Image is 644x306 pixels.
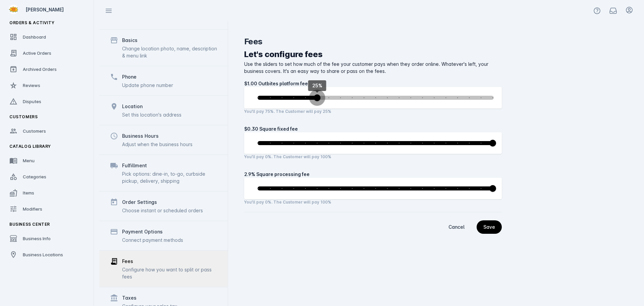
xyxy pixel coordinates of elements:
span: 25% [312,82,322,89]
a: Business Locations [4,247,90,262]
span: Menu [23,158,35,163]
div: Payment Options [122,228,163,236]
a: Items [4,185,90,200]
button: Cancel [442,220,471,234]
div: Business Hours [122,132,159,140]
a: Active Orders [4,46,90,60]
mat-label: 2.9% Square processing fee [244,171,310,178]
span: Items [23,190,34,195]
div: Set this location's address [122,111,181,118]
div: Change location photo, name, description & menu link [122,45,217,59]
div: You'll pay 75%. The Customer will pay 25% [244,108,502,115]
a: Reviews [4,78,90,93]
span: Business Locations [23,252,63,257]
a: Customers [4,124,90,138]
a: Dashboard [4,30,90,44]
div: Fees [122,257,133,265]
span: Catalog Library [9,144,51,149]
div: Update phone number [122,82,173,89]
span: Modifiers [23,206,42,212]
div: Use the sliders to set how much of the fee your customer pays when they order online. Whatever's ... [244,60,502,75]
mat-label: $1.00 Outbites platform fee [244,80,308,87]
div: Fulfillment [122,162,147,170]
a: Business Info [4,231,90,246]
span: Customers [9,114,38,119]
div: Taxes [122,294,137,302]
div: Pick options: dine-in, to-go, curbside pickup, delivery, shipping [122,170,217,184]
a: Menu [4,153,90,168]
span: Customers [23,128,46,134]
span: Archived Orders [23,67,57,72]
span: Business Info [23,236,51,241]
a: Categories [4,169,90,184]
div: Fees [244,38,263,46]
a: Archived Orders [4,62,90,77]
div: Save [483,225,495,229]
div: You'll pay 0%. The Customer will pay 100% [244,154,502,160]
span: Reviews [23,83,40,88]
span: Disputes [23,99,41,104]
button: continue [477,220,502,234]
span: Categories [23,174,46,179]
div: You'll pay 0%. The Customer will pay 100% [244,199,502,205]
div: Configure how you want to split or pass fees [122,266,217,280]
span: Cancel [448,225,465,229]
span: Active Orders [23,50,51,56]
span: Dashboard [23,34,46,40]
div: Order Settings [122,198,157,206]
div: Location [122,102,143,111]
div: Phone [122,73,137,81]
mat-label: $0.30 Square fixed fee [244,125,298,132]
div: Let's configure fees [244,48,502,60]
span: Business Center [9,222,50,227]
div: [PERSON_NAME] [25,6,87,13]
div: Basics [122,36,138,44]
a: Modifiers [4,202,90,216]
div: Choose instant or scheduled orders [122,207,203,214]
div: Adjust when the business hours [122,141,193,148]
div: Connect payment methods [122,236,183,244]
a: Disputes [4,94,90,109]
span: Orders & Activity [9,20,54,25]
